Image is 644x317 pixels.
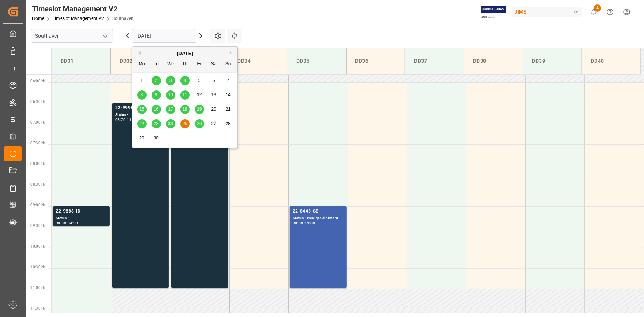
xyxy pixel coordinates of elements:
[30,141,45,145] span: 07:30 Hr
[225,107,230,112] span: 21
[30,100,45,104] span: 06:30 Hr
[137,90,147,100] div: Choose Monday, September 8th, 2025
[230,51,234,55] button: Next Month
[99,30,110,42] button: open menu
[166,90,175,100] div: Choose Wednesday, September 10th, 2025
[137,76,147,85] div: Choose Monday, September 1st, 2025
[168,92,173,97] span: 10
[213,78,215,83] span: 6
[234,54,281,68] div: DD34
[154,135,158,141] span: 30
[211,121,216,126] span: 27
[126,118,127,121] div: -
[127,118,138,121] div: 11:00
[132,50,237,57] div: [DATE]
[293,208,343,215] div: 22-8443-SE
[56,208,107,215] div: 22-9888-ID
[31,29,113,43] input: Type to search/select
[155,92,158,97] span: 9
[197,121,202,126] span: 26
[209,90,218,100] div: Choose Saturday, September 13th, 2025
[166,105,175,114] div: Choose Wednesday, September 17th, 2025
[209,119,218,128] div: Choose Saturday, September 27th, 2025
[30,224,45,228] span: 09:30 Hr
[209,76,218,85] div: Choose Saturday, September 6th, 2025
[68,221,78,225] div: 09:30
[182,121,187,126] span: 25
[30,79,45,83] span: 06:00 Hr
[227,78,230,83] span: 7
[132,29,196,43] input: DD-MM-YYYY
[136,51,141,55] button: Previous Month
[352,54,399,68] div: DD36
[303,221,304,225] div: -
[166,60,175,69] div: We
[198,78,201,83] span: 5
[293,54,340,68] div: DD35
[602,4,619,20] button: Help Center
[594,4,601,12] span: 2
[155,78,158,83] span: 2
[137,105,147,114] div: Choose Monday, September 15th, 2025
[225,121,230,126] span: 28
[141,92,143,97] span: 8
[224,119,233,128] div: Choose Sunday, September 28th, 2025
[209,105,218,114] div: Choose Saturday, September 20th, 2025
[30,162,45,166] span: 08:00 Hr
[152,76,161,85] div: Choose Tuesday, September 2nd, 2025
[115,118,126,121] div: 06:30
[152,105,161,114] div: Choose Tuesday, September 16th, 2025
[529,54,576,68] div: DD39
[211,92,216,97] span: 13
[411,54,458,68] div: DD37
[66,221,68,225] div: -
[30,244,45,248] span: 10:00 Hr
[195,90,204,100] div: Choose Friday, September 12th, 2025
[224,105,233,114] div: Choose Sunday, September 21st, 2025
[180,60,190,69] div: Th
[293,221,303,225] div: 09:00
[56,215,107,221] div: Status -
[141,78,143,83] span: 1
[585,4,602,20] button: show 2 new notifications
[195,76,204,85] div: Choose Friday, September 5th, 2025
[481,6,506,18] img: Exertis%20JAM%20-%20Email%20Logo.jpg_1722504956.jpg
[224,60,233,69] div: Su
[56,221,66,225] div: 09:00
[30,265,45,269] span: 10:30 Hr
[224,90,233,100] div: Choose Sunday, September 14th, 2025
[135,73,235,145] div: month 2025-09
[182,107,187,112] span: 18
[588,54,635,68] div: DD40
[512,7,582,17] div: JIMS
[152,60,161,69] div: Tu
[58,54,104,68] div: DD31
[166,76,175,85] div: Choose Wednesday, September 3rd, 2025
[139,121,144,126] span: 22
[30,120,45,124] span: 07:00 Hr
[152,90,161,100] div: Choose Tuesday, September 9th, 2025
[137,119,147,128] div: Choose Monday, September 22nd, 2025
[168,121,173,126] span: 24
[152,134,161,143] div: Choose Tuesday, September 30th, 2025
[182,92,187,97] span: 11
[52,16,104,21] a: Timeslot Management V2
[139,135,144,141] span: 29
[470,54,517,68] div: DD38
[197,92,202,97] span: 12
[30,203,45,207] span: 09:00 Hr
[180,119,190,128] div: Choose Thursday, September 25th, 2025
[166,119,175,128] div: Choose Wednesday, September 24th, 2025
[180,76,190,85] div: Choose Thursday, September 4th, 2025
[180,90,190,100] div: Choose Thursday, September 11th, 2025
[115,104,166,112] div: 22-9998-DE
[197,107,202,112] span: 19
[154,121,158,126] span: 23
[117,54,163,68] div: DD32
[30,182,45,186] span: 08:30 Hr
[195,105,204,114] div: Choose Friday, September 19th, 2025
[512,5,585,19] button: JIMS
[30,286,45,290] span: 11:00 Hr
[195,119,204,128] div: Choose Friday, September 26th, 2025
[137,134,147,143] div: Choose Monday, September 29th, 2025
